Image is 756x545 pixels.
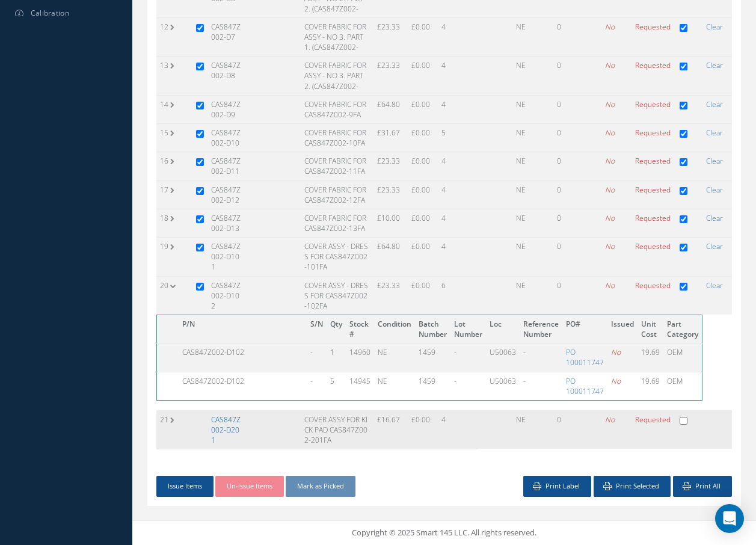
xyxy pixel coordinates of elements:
[307,315,327,343] th: S/N
[523,376,526,386] span: -
[301,95,373,123] td: COVER FABRIC FOR CAS847Z002-9FA
[673,476,732,497] a: Print All
[144,527,744,539] div: Copyright © 2025 Smart 145 LLC. All rights reserved.
[706,156,723,166] a: Clear
[301,238,373,276] td: COVER ASSY - DRESS FOR CAS847Z002-101FA
[211,414,241,445] a: CAS847Z002-D201
[207,180,246,209] td: CAS847Z002-D12
[512,180,553,209] td: NE
[520,315,562,343] th: Reference Number
[327,343,346,372] td: 1
[450,343,486,372] td: -
[706,213,723,223] a: Clear
[438,152,477,180] td: 4
[605,280,615,291] i: No
[346,343,374,372] td: 14960
[346,372,374,400] td: 14945
[415,343,450,372] td: 1459
[706,185,723,195] a: Clear
[31,8,69,18] span: Calibration
[373,410,408,449] td: £16.67
[373,152,408,180] td: £23.33
[160,241,170,251] label: 19
[408,209,438,237] td: £0.00
[594,476,671,497] button: Print Selected
[490,376,516,386] span: U50063
[415,372,450,400] td: 1459
[635,241,671,251] span: Requested
[327,372,346,400] td: 5
[438,209,477,237] td: 4
[408,95,438,123] td: £0.00
[373,180,408,209] td: £23.33
[207,57,246,95] td: CAS847Z002-D8
[438,238,477,276] td: 4
[566,376,604,396] a: PO 100011747
[512,209,553,237] td: NE
[611,347,621,357] i: No
[160,414,170,425] label: 21
[553,209,601,237] td: 0
[373,276,408,315] td: £23.33
[605,156,615,166] i: No
[605,60,615,70] i: No
[408,123,438,152] td: £0.00
[408,17,438,56] td: £0.00
[605,185,615,195] i: No
[566,347,604,368] a: PO 100011747
[706,22,723,32] a: Clear
[553,410,601,449] td: 0
[715,504,744,533] div: Open Intercom Messenger
[706,128,723,138] a: Clear
[207,152,246,180] td: CAS847Z002-D11
[160,22,170,32] label: 12
[346,315,374,343] th: Stock #
[638,343,663,372] td: 19.69
[207,238,246,276] td: CAS847Z002-D101
[301,180,373,209] td: COVER FABRIC FOR CAS847Z002-12FA
[286,476,355,497] button: Mark as Picked
[607,315,638,343] th: Issued
[179,315,307,343] th: P/N
[160,60,170,70] label: 13
[450,315,486,343] th: Lot Number
[512,17,553,56] td: NE
[438,123,477,152] td: 5
[438,180,477,209] td: 4
[408,276,438,315] td: £0.00
[553,123,601,152] td: 0
[373,123,408,152] td: £31.67
[415,315,450,343] th: Batch Number
[160,99,170,109] label: 14
[327,315,346,343] th: Qty
[207,123,246,152] td: CAS847Z002-D10
[663,315,702,343] th: Part Category
[605,128,615,138] i: No
[438,57,477,95] td: 4
[438,17,477,56] td: 4
[512,410,553,449] td: NE
[160,213,170,223] label: 18
[611,376,621,386] i: No
[408,57,438,95] td: £0.00
[373,17,408,56] td: £23.33
[553,17,601,56] td: 0
[301,410,373,449] td: COVER ASSY FOR KICK PAD CAS847Z002-201FA
[706,280,723,291] a: Clear
[635,414,671,425] span: Requested
[512,276,553,315] td: NE
[207,17,246,56] td: CAS847Z002-D7
[160,156,170,166] label: 16
[523,347,526,357] span: -
[374,343,415,372] td: NE
[160,128,170,138] label: 15
[635,213,671,223] span: Requested
[156,476,214,497] button: Issue Items
[605,414,615,425] i: No
[512,57,553,95] td: NE
[408,152,438,180] td: £0.00
[635,280,671,291] span: Requested
[635,128,671,138] span: Requested
[207,276,246,315] td: CAS847Z002-D102
[553,57,601,95] td: 0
